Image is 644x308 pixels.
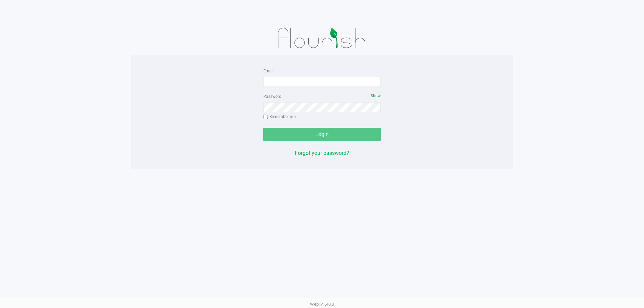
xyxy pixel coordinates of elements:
label: Password [263,94,281,100]
button: Forgot your password? [295,149,349,157]
span: Web: v1.40.0 [310,302,334,307]
label: Remember me [263,114,296,120]
input: Remember me [263,115,268,119]
label: Email [263,68,274,74]
span: Show [371,94,381,98]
